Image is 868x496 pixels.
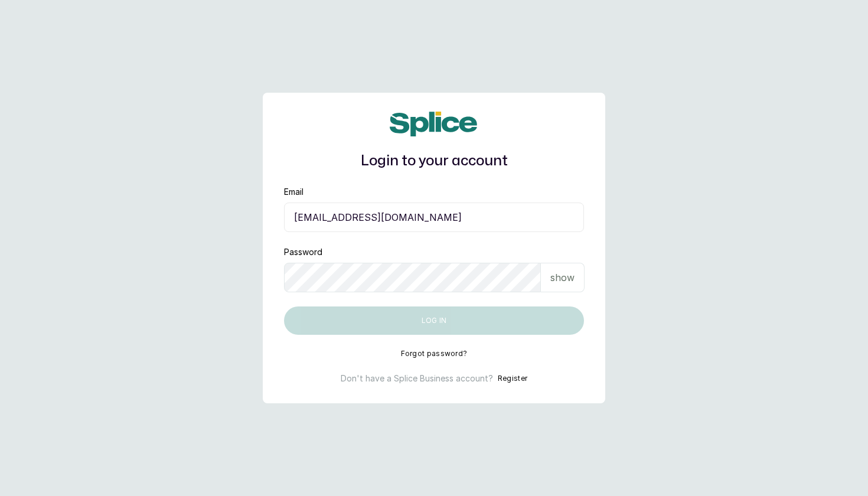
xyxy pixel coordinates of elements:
input: email@acme.com [284,203,584,232]
button: Forgot password? [401,349,468,358]
button: Register [498,373,527,384]
button: Log in [284,306,584,335]
h1: Login to your account [284,151,584,172]
p: show [550,270,575,285]
label: Password [284,246,322,258]
label: Email [284,186,304,198]
p: Don't have a Splice Business account? [341,373,493,384]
